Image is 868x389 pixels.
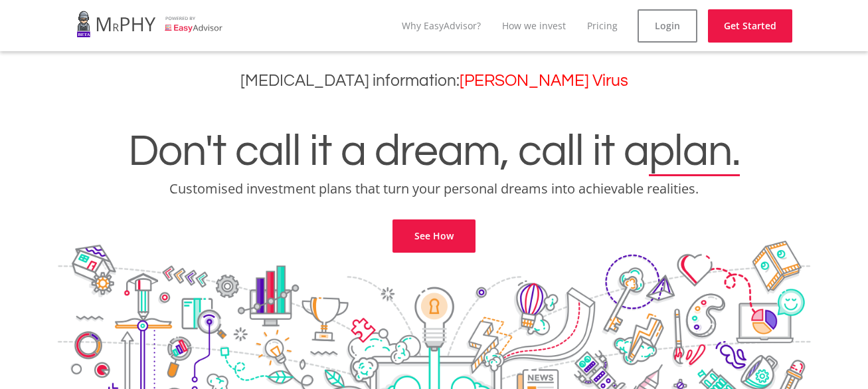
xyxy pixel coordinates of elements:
a: How we invest [502,19,566,32]
p: Customised investment plans that turn your personal dreams into achievable realities. [10,180,858,198]
span: plan. [649,129,740,174]
a: Get Started [708,9,792,43]
a: [PERSON_NAME] Virus [460,72,628,89]
a: Login [638,9,697,43]
a: See How [392,219,476,253]
a: Why EasyAdvisor? [402,19,481,32]
h3: [MEDICAL_DATA] information: [10,71,858,90]
h1: Don't call it a dream, call it a [10,129,858,174]
a: Pricing [587,19,618,32]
